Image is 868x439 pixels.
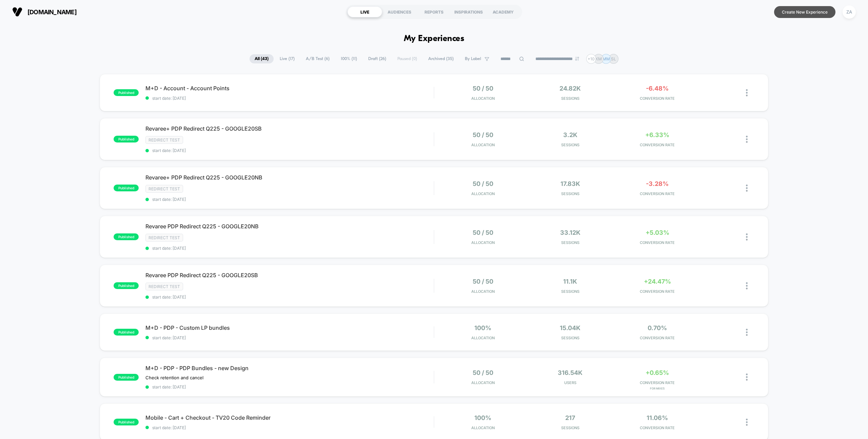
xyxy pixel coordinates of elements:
[471,289,495,294] span: Allocation
[145,365,434,371] span: M+D - PDP - PDP Bundles - new Design
[646,229,669,236] span: +5.03%
[145,294,434,300] span: start date: [DATE]
[471,240,495,245] span: Allocation
[114,185,139,191] span: published
[423,54,459,63] span: Archived ( 35 )
[471,191,495,196] span: Allocation
[646,369,669,376] span: +0.65%
[471,96,495,101] span: Allocation
[474,414,491,421] span: 100%
[528,336,612,340] span: Sessions
[145,246,434,251] span: start date: [DATE]
[114,329,139,336] span: published
[114,89,139,96] span: published
[404,34,465,44] h1: My Experiences
[471,142,495,147] span: Allocation
[774,6,835,18] button: Create New Experience
[528,240,612,245] span: Sessions
[646,180,669,187] span: -3.28%
[746,374,748,381] img: close
[528,380,612,385] span: Users
[746,185,748,192] img: close
[486,6,520,17] div: ACADEMY
[114,282,139,289] span: published
[145,375,203,380] span: Check retention and cancel
[12,7,22,17] img: Visually logo
[615,387,699,390] span: for Mixes
[746,233,748,241] img: close
[145,223,434,230] span: Revaree PDP Redirect Q225 - GOOGLE20NB
[560,324,580,331] span: 15.04k
[451,6,486,17] div: INSPIRATIONS
[10,6,79,17] button: [DOMAIN_NAME]
[145,185,183,193] span: Redirect Test
[563,278,577,285] span: 11.1k
[746,136,748,143] img: close
[145,425,434,430] span: start date: [DATE]
[615,240,699,245] span: CONVERSION RATE
[474,324,491,331] span: 100%
[145,324,434,331] span: M+D - PDP - Custom LP bundles
[528,142,612,147] span: Sessions
[114,136,139,142] span: published
[471,425,495,430] span: Allocation
[336,54,362,63] span: 100% ( 11 )
[471,380,495,385] span: Allocation
[473,369,493,376] span: 50 / 50
[145,174,434,181] span: Revaree+ PDP Redirect Q225 - GOOGLE20NB
[473,85,493,92] span: 50 / 50
[615,380,699,385] span: CONVERSION RATE
[301,54,335,63] span: A/B Test ( 6 )
[560,180,580,187] span: 17.83k
[615,425,699,430] span: CONVERSION RATE
[558,369,583,376] span: 316.54k
[648,324,667,331] span: 0.70%
[615,336,699,340] span: CONVERSION RATE
[746,89,748,96] img: close
[145,85,434,92] span: M+D - Account - Account Points
[382,6,417,17] div: AUDIENCES
[145,136,183,144] span: Redirect Test
[145,197,434,202] span: start date: [DATE]
[145,283,183,290] span: Redirect Test
[746,282,748,289] img: close
[646,85,669,92] span: -6.48%
[528,96,612,101] span: Sessions
[586,54,596,64] div: + 10
[145,272,434,279] span: Revaree PDP Redirect Q225 - GOOGLE20SB
[145,125,434,132] span: Revaree+ PDP Redirect Q225 - GOOGLE20SB
[473,180,493,187] span: 50 / 50
[473,229,493,236] span: 50 / 50
[528,289,612,294] span: Sessions
[471,336,495,340] span: Allocation
[560,229,580,236] span: 33.12k
[746,329,748,336] img: close
[145,148,434,153] span: start date: [DATE]
[565,414,575,421] span: 217
[603,56,610,61] p: MM
[363,54,391,63] span: Draft ( 26 )
[145,414,434,421] span: Mobile - Cart + Checkout - TV20 Code Reminder
[27,8,77,16] span: [DOMAIN_NAME]
[615,289,699,294] span: CONVERSION RATE
[746,419,748,426] img: close
[595,56,602,61] p: KM
[145,96,434,101] span: start date: [DATE]
[114,419,139,425] span: published
[473,131,493,138] span: 50 / 50
[645,131,669,138] span: +6.33%
[114,233,139,240] span: published
[559,85,581,92] span: 24.82k
[843,5,856,19] div: ZA
[611,56,616,61] p: SL
[575,57,579,61] img: end
[465,56,481,61] span: By Label
[615,191,699,196] span: CONVERSION RATE
[615,142,699,147] span: CONVERSION RATE
[647,414,668,421] span: 11.06%
[250,54,274,63] span: All ( 43 )
[644,278,671,285] span: +24.47%
[275,54,300,63] span: Live ( 17 )
[145,384,434,389] span: start date: [DATE]
[528,191,612,196] span: Sessions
